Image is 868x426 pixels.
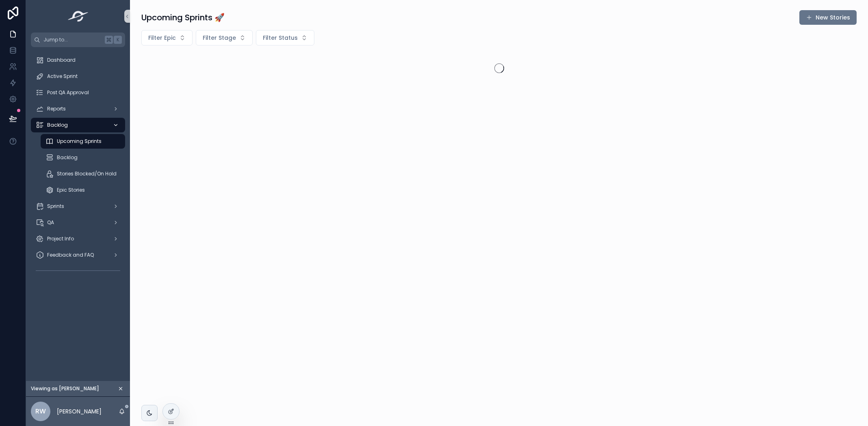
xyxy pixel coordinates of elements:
a: Backlog [31,118,125,132]
span: Backlog [57,154,78,161]
span: Filter Stage [203,34,236,42]
span: Sprints [47,203,64,210]
p: [PERSON_NAME] [57,407,102,415]
span: Filter Epic [148,34,176,42]
a: Stories Blocked/On Hold [41,167,125,181]
span: Jump to... [43,37,102,43]
button: Select Button [141,30,193,45]
span: Filter Status [263,34,298,42]
a: Upcoming Sprints [41,134,125,149]
span: Dashboard [47,57,76,63]
span: Epic Stories [57,187,85,193]
span: QA [47,219,54,226]
span: Viewing as [PERSON_NAME] [31,385,99,392]
span: RW [35,407,46,416]
span: Upcoming Sprints [57,138,102,145]
h1: Upcoming Sprints 🚀 [141,12,225,23]
a: Backlog [41,150,125,165]
a: QA [31,215,125,230]
div: scrollable content [26,47,130,288]
a: Dashboard [31,53,125,67]
button: Jump to...K [31,32,125,47]
span: K [115,37,121,43]
span: Feedback and FAQ [47,252,94,258]
a: Epic Stories [41,183,125,197]
a: Feedback and FAQ [31,248,125,262]
button: Select Button [256,30,314,45]
span: Post QA Approval [47,89,89,96]
span: Active Sprint [47,73,78,80]
a: Reports [31,102,125,116]
span: Reports [47,106,66,112]
span: Project Info [47,236,74,242]
a: Post QA Approval [31,85,125,100]
a: Project Info [31,231,125,246]
button: New Stories [799,10,857,25]
span: Stories Blocked/On Hold [57,171,117,177]
a: Sprints [31,199,125,214]
img: App logo [65,10,91,23]
span: Backlog [47,122,68,128]
button: Select Button [196,30,253,45]
a: Active Sprint [31,69,125,84]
